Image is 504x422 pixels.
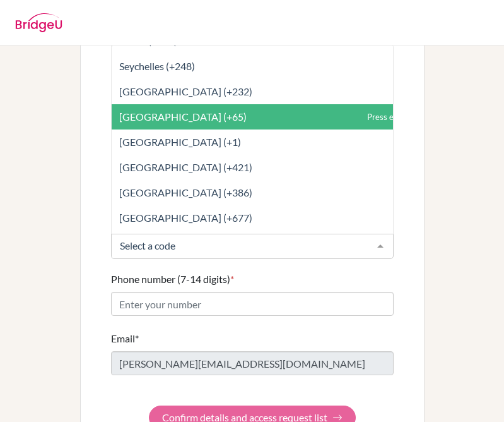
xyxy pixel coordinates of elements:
[119,136,241,148] span: [GEOGRAPHIC_DATA] (+1)
[119,161,252,173] span: [GEOGRAPHIC_DATA] (+421)
[119,60,195,72] span: Seychelles (+248)
[15,13,62,32] img: BridgeU logo
[119,186,252,198] span: [GEOGRAPHIC_DATA] (+386)
[117,239,368,252] input: Select a code
[119,212,252,224] span: [GEOGRAPHIC_DATA] (+677)
[111,331,139,346] label: Email*
[111,292,394,316] input: Enter your number
[119,111,247,123] span: [GEOGRAPHIC_DATA] (+65)
[119,85,252,97] span: [GEOGRAPHIC_DATA] (+232)
[111,272,234,287] label: Phone number (7-14 digits)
